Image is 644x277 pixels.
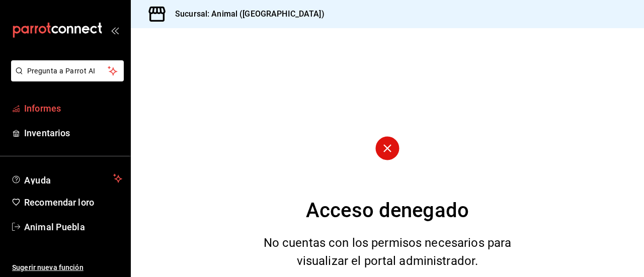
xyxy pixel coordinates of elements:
[24,175,51,186] font: Ayuda
[7,73,124,83] a: Pregunta a Parrot AI
[24,103,61,114] font: Informes
[111,26,119,34] button: abrir_cajón_menú
[24,197,94,208] font: Recomendar loro
[27,67,96,75] font: Pregunta a Parrot AI
[264,236,512,268] font: No cuentas con los permisos necesarios para visualizar el portal administrador.
[12,263,84,271] font: Sugerir nueva función
[24,222,85,232] font: Animal Puebla
[11,60,124,81] button: Pregunta a Parrot AI
[24,128,70,138] font: Inventarios
[175,9,325,19] font: Sucursal: Animal ([GEOGRAPHIC_DATA])
[306,199,469,222] font: Acceso denegado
